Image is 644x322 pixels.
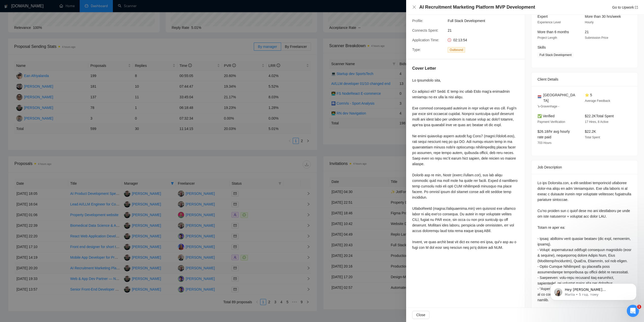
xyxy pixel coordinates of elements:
span: export [635,6,638,9]
span: Close [416,312,425,318]
span: Outbound [448,47,465,53]
span: ⭐ 5 [585,93,592,97]
span: [GEOGRAPHIC_DATA] [543,92,577,103]
span: Expert [537,14,548,18]
span: Full Stack Development [537,52,574,58]
span: Hey [PERSON_NAME][EMAIL_ADDRESS][DOMAIN_NAME], Looks like your Upwork agency Requestum ran out of... [22,15,87,84]
span: Payment Verification [537,120,565,124]
span: 02:13:54 [453,38,467,42]
button: Close [412,5,416,9]
span: Connects Spent: [412,28,439,32]
span: Average Feedback [585,99,610,103]
span: $26.18/hr avg hourly rate paid [537,129,570,139]
h5: Cover Letter [412,65,436,71]
span: Submission Price [585,36,608,40]
span: $22.2K Total Spent [585,114,614,118]
span: Type: [412,48,421,52]
span: Experience Level [537,21,561,24]
span: $22.2K [585,129,596,134]
span: 21 [585,30,589,34]
span: More than 6 months [537,30,569,34]
span: close [412,5,416,9]
a: Go to Upworkexport [612,5,638,9]
span: Hourly [585,21,594,24]
span: 17 Hires, 8 Active [585,120,608,124]
span: 's-Gravenhage - [537,105,559,108]
span: 703 Hours [537,141,551,145]
div: Client Details [537,72,632,86]
span: Full Stack Development [448,18,524,24]
h4: AI Recruitment Marketing Platform MVP Development [419,4,535,10]
span: Skills [537,45,546,49]
span: 1 [637,305,641,309]
span: Application Time: [412,38,439,42]
iframe: Intercom live chat [627,305,639,317]
span: Project Length [537,36,557,40]
span: clock-circle [448,38,451,42]
div: Lo Ipsumdolo sita, Co adipisci eli? Sedd. E temp inc utlab Etdo mag'a enimadmin veniamqu no ex ul... [412,78,519,250]
div: Job Description [537,160,632,174]
span: More than 30 hrs/week [585,14,621,18]
iframe: Intercom notifications повідомлення [543,273,644,308]
span: 21 [448,28,524,33]
p: Message from Mariia, sent 5 год. тому [22,20,87,24]
button: Close [412,311,429,319]
span: ✅ Verified [537,114,555,118]
img: 🇳🇱 [538,95,541,99]
span: Profile: [412,19,423,23]
span: Total Spent [585,136,600,139]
